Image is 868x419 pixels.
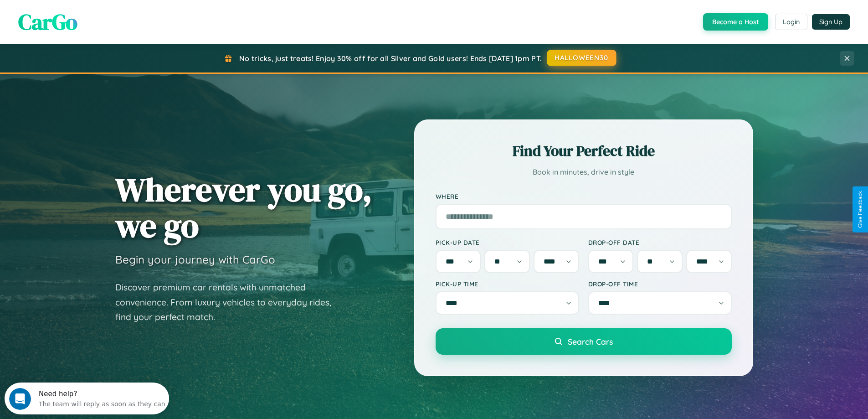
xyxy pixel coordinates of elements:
[34,8,161,15] div: Need help?
[5,383,169,414] iframe: Intercom live chat discovery launcher
[18,7,77,37] span: CarGo
[436,280,579,288] label: Pick-up Time
[436,238,579,246] label: Pick-up Date
[115,280,343,325] p: Discover premium car rentals with unmatched convenience. From luxury vehicles to everyday rides, ...
[775,14,807,30] button: Login
[436,141,732,161] h2: Find Your Perfect Ride
[568,336,613,347] span: Search Cars
[588,238,732,246] label: Drop-off Date
[436,328,732,355] button: Search Cars
[812,14,850,30] button: Sign Up
[239,54,542,63] span: No tricks, just treats! Enjoy 30% off for all Silver and Gold users! Ends [DATE] 1pm PT.
[436,192,732,200] label: Where
[115,171,372,243] h1: Wherever you go, we go
[34,15,161,25] div: The team will reply as soon as they can
[436,166,732,179] p: Book in minutes, drive in style
[4,4,169,29] div: Open Intercom Messenger
[703,13,768,31] button: Become a Host
[588,280,732,288] label: Drop-off Time
[9,388,31,410] iframe: Intercom live chat
[547,50,616,66] button: HALLOWEEN30
[857,191,863,228] div: Give Feedback
[115,253,275,266] h3: Begin your journey with CarGo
